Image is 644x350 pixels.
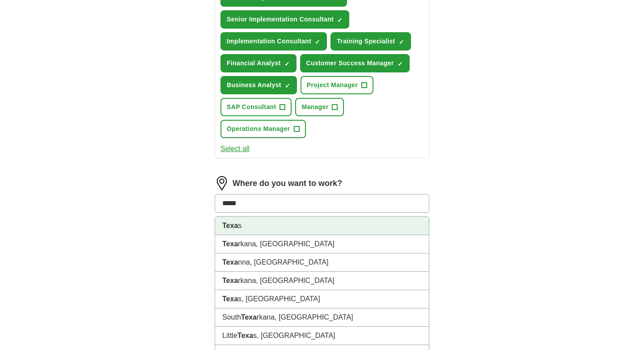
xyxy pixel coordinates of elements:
[227,102,276,112] span: SAP Consultant
[220,76,297,94] button: Business Analyst✓
[220,54,297,72] button: Financial Analyst✓
[398,60,403,67] span: ✓
[227,37,311,46] span: Implementation Consultant
[285,82,290,89] span: ✓
[215,327,429,345] li: Little s, [GEOGRAPHIC_DATA]
[301,76,373,94] button: Project Manager
[330,32,411,51] button: Training Specialist✓
[222,240,238,248] strong: Texa
[337,37,395,46] span: Training Specialist
[220,32,327,51] button: Implementation Consultant✓
[220,120,306,138] button: Operations Manager
[227,124,290,134] span: Operations Manager
[306,59,394,68] span: Customer Success Manager
[307,80,358,90] span: Project Manager
[227,15,334,24] span: Senior Implementation Consultant
[222,222,238,229] strong: Texa
[222,295,238,303] strong: Texa
[215,176,229,190] img: location.png
[222,277,238,284] strong: Texa
[220,98,292,116] button: SAP Consultant
[300,54,410,72] button: Customer Success Manager✓
[220,10,349,29] button: Senior Implementation Consultant✓
[284,60,290,67] span: ✓
[215,217,429,235] li: s
[215,290,429,308] li: s, [GEOGRAPHIC_DATA]
[295,98,344,116] button: Manager
[222,258,238,266] strong: Texa
[237,332,253,339] strong: Texa
[215,308,429,327] li: South rkana, [GEOGRAPHIC_DATA]
[227,80,281,90] span: Business Analyst
[301,102,328,112] span: Manager
[337,17,343,24] span: ✓
[227,59,281,68] span: Financial Analyst
[241,313,257,321] strong: Texa
[215,235,429,253] li: rkana, [GEOGRAPHIC_DATA]
[215,272,429,290] li: rkana, [GEOGRAPHIC_DATA]
[399,38,404,46] span: ✓
[315,38,320,46] span: ✓
[220,143,250,154] button: Select all
[233,177,342,190] label: Where do you want to work?
[215,253,429,272] li: nna, [GEOGRAPHIC_DATA]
